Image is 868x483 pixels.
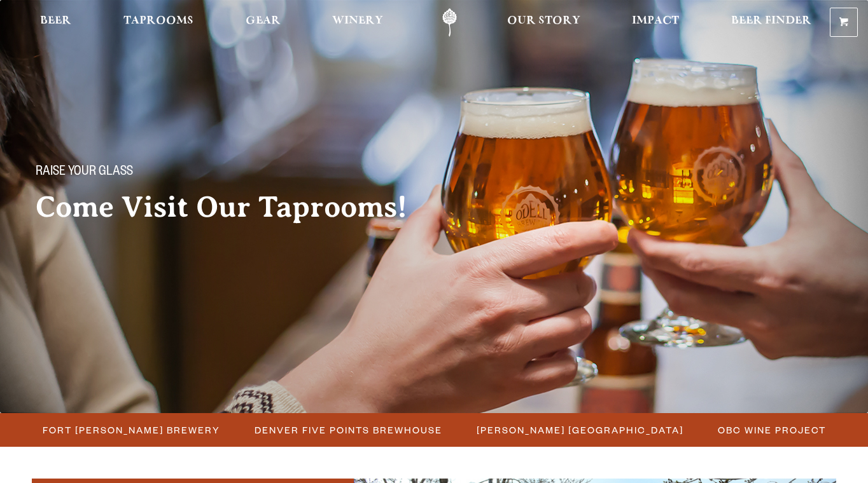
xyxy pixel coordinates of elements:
a: [PERSON_NAME] [GEOGRAPHIC_DATA] [470,421,690,439]
span: Raise your glass [36,165,133,181]
span: Beer Finder [731,16,811,26]
h2: Come Visit Our Taprooms! [36,191,433,223]
span: Fort [PERSON_NAME] Brewery [43,421,221,439]
span: Denver Five Points Brewhouse [255,421,443,439]
a: Our Story [499,8,589,37]
span: Gear [246,16,281,26]
span: [PERSON_NAME] [GEOGRAPHIC_DATA] [477,421,684,439]
a: Taprooms [115,8,202,37]
span: Our Story [507,16,580,26]
a: Denver Five Points Brewhouse [248,421,449,439]
span: OBC Wine Project [718,421,827,439]
a: Impact [624,8,687,37]
a: Winery [324,8,391,37]
a: OBC Wine Project [711,421,833,439]
a: Gear [237,8,289,37]
span: Winery [332,16,383,26]
a: Fort [PERSON_NAME] Brewery [36,421,227,439]
span: Impact [632,16,679,26]
a: Odell Home [426,8,473,37]
a: Beer Finder [723,8,820,37]
a: Beer [32,8,80,37]
span: Taprooms [123,16,193,26]
span: Beer [40,16,71,26]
